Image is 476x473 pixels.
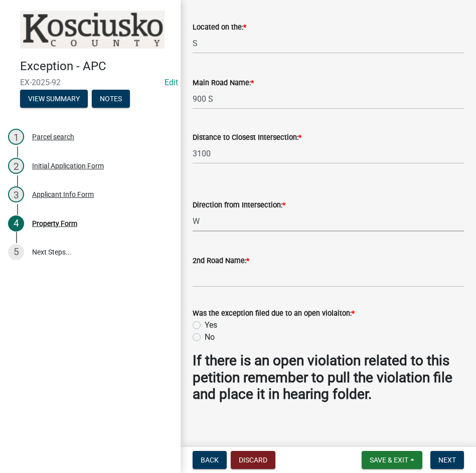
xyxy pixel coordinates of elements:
img: Kosciusko County, Indiana [20,11,165,49]
wm-modal-confirm: Summary [20,95,88,103]
div: 5 [8,244,24,260]
h4: Exception - APC [20,59,173,74]
button: Back [193,451,227,469]
label: Was the exception filed due to an open violaiton: [193,310,355,317]
label: No [205,331,215,343]
button: Next [430,451,464,469]
span: Next [438,456,456,464]
label: Distance to Closest Intersection: [193,134,301,141]
div: 2 [8,158,24,174]
button: Notes [92,90,130,108]
span: Save & Exit [370,456,408,464]
strong: If there is an open violation related to this petition remember to pull the violation file and pl... [193,352,452,402]
div: Initial Application Form [32,162,104,169]
div: Property Form [32,220,77,227]
div: 3 [8,186,24,202]
wm-modal-confirm: Notes [92,95,130,103]
label: Direction from Intersection: [193,202,285,209]
label: Located on the: [193,24,246,31]
div: Parcel search [32,133,74,140]
button: Save & Exit [362,451,422,469]
label: Main Road Name: [193,80,254,87]
div: Applicant Info Form [32,191,94,198]
label: 2nd Road Name: [193,258,249,265]
a: Edit [165,78,178,87]
label: Yes [205,319,217,331]
span: EX-2025-92 [20,78,161,87]
button: View Summary [20,90,88,108]
wm-modal-confirm: Edit Application Number [165,78,178,87]
div: 4 [8,215,24,231]
div: 1 [8,129,24,145]
span: Back [201,456,219,464]
button: Discard [231,451,275,469]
